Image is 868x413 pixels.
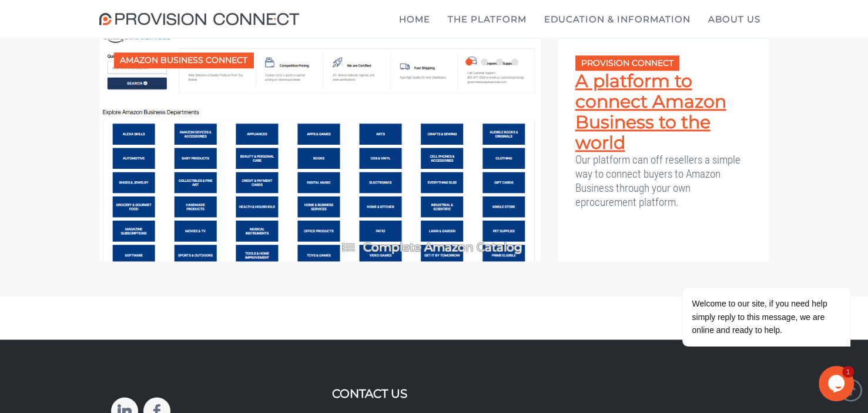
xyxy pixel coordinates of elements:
[645,181,856,360] iframe: chat widget
[575,55,679,71] div: Provision Connect
[363,239,522,256] p: Complete Amazon Catalog
[819,366,856,401] iframe: chat widget
[575,153,752,209] p: Our platform can off resellers a simple way to connect buyers to Amazon Business through your own...
[332,387,536,400] h3: Contact Us
[99,13,305,25] img: Provision Connect
[575,71,752,153] a: A platform to connect Amazon Business to the world
[114,52,253,68] div: AMAZON BUSINESS CONNECT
